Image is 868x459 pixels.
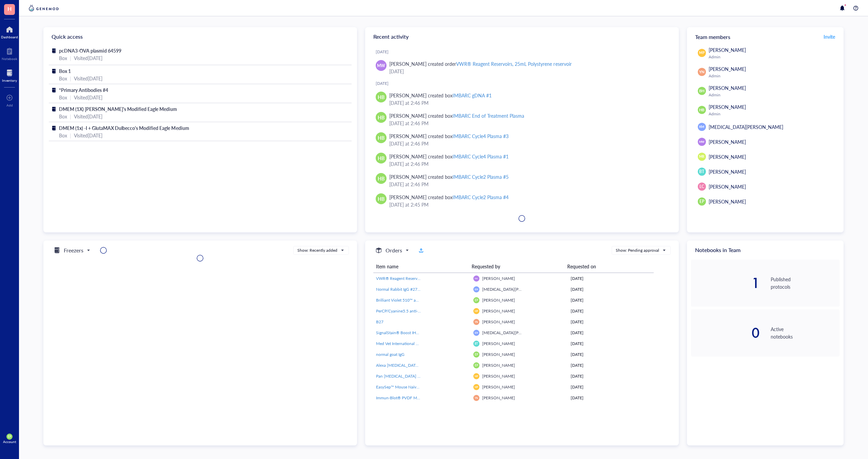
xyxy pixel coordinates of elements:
[453,92,492,99] div: IMBARC gDNA #1
[571,308,651,314] div: [DATE]
[376,308,477,314] span: PerCP/Cyanine5.5 anti-mouse CD172a (SIRPα) Antibody
[376,330,478,336] span: SignalStain® Boost IHC Detection Reagent (HRP, Rabbit)
[475,299,478,302] span: EP
[376,308,468,314] a: PerCP/Cyanine5.5 anti-mouse CD172a (SIRPα) Antibody
[376,275,474,281] span: VWR® Reagent Reservoirs, 25mL Polystyrene reservoir
[699,154,705,159] span: MR
[376,384,486,390] span: EasySep™ Mouse Naïve CD8+ [MEDICAL_DATA] Isolation Kit
[378,93,384,101] span: HB
[59,68,71,74] span: Box 1
[371,130,673,150] a: HB[PERSON_NAME] created boxIMBARC Cycle4 Plasma #3[DATE] at 2:46 PM
[373,260,469,273] th: Item name
[389,119,668,127] div: [DATE] at 2:46 PM
[376,395,488,401] span: Immun-Blot® PVDF Membrane, Roll, 26 cm x 3.3 m, 1620177
[389,140,668,147] div: [DATE] at 2:46 PM
[475,331,478,334] span: KM
[453,112,524,119] div: IMBARC End of Treatment Plasma
[699,198,704,205] span: EP
[475,288,478,291] span: KM
[699,50,704,55] span: MP
[389,99,668,107] div: [DATE] at 2:46 PM
[709,168,746,175] span: [PERSON_NAME]
[709,138,746,145] span: [PERSON_NAME]
[482,351,515,357] span: [PERSON_NAME]
[571,362,651,368] div: [DATE]
[365,27,679,46] div: Recent activity
[453,194,509,200] div: IMBARC Cycle2 Plasma #4
[475,310,478,312] span: MP
[699,184,704,190] span: LC
[709,46,746,53] span: [PERSON_NAME]
[687,241,844,260] div: Notebooks in Team
[371,191,673,211] a: HB[PERSON_NAME] created boxIMBARC Cycle2 Plasma #4[DATE] at 2:45 PM
[59,113,67,120] div: Box
[687,27,844,46] div: Team members
[571,286,651,292] div: [DATE]
[571,373,651,379] div: [DATE]
[43,27,357,46] div: Quick access
[482,330,548,336] span: [MEDICAL_DATA][PERSON_NAME]
[378,195,384,203] span: HB
[377,62,385,69] span: MW
[699,107,705,113] span: HB
[824,33,835,40] span: Invite
[59,94,67,101] div: Box
[376,49,673,55] div: [DATE]
[482,395,515,401] span: [PERSON_NAME]
[482,362,515,368] span: [PERSON_NAME]
[571,384,651,390] div: [DATE]
[709,153,746,160] span: [PERSON_NAME]
[376,297,468,303] a: Brilliant Violet 510™ anti-mouse CD117 (c-kit) Antibody
[571,297,651,303] div: [DATE]
[371,109,673,130] a: HB[PERSON_NAME] created boxIMBARC End of Treatment Plasma[DATE] at 2:46 PM
[376,330,468,336] a: SignalStain® Boost IHC Detection Reagent (HRP, Rabbit)
[571,319,651,325] div: [DATE]
[389,132,509,140] div: [PERSON_NAME] created box
[376,351,405,357] span: normal goat IgG
[376,319,383,325] span: B27
[59,75,67,82] div: Box
[482,373,515,379] span: [PERSON_NAME]
[2,57,17,61] div: Notebook
[389,68,668,75] div: [DATE]
[475,396,478,399] span: YN
[571,330,651,336] div: [DATE]
[2,78,17,82] div: Inventory
[376,319,468,325] a: B27
[771,325,840,340] div: Active notebooks
[482,297,515,303] span: [PERSON_NAME]
[3,440,16,444] div: Account
[74,75,102,82] div: Visited [DATE]
[378,114,384,121] span: HB
[70,94,71,101] div: |
[371,57,673,78] a: MW[PERSON_NAME] created orderVWR® Reagent Reservoirs, 25mL Polystyrene reservoir[DATE]
[571,341,651,347] div: [DATE]
[482,275,515,281] span: [PERSON_NAME]
[709,65,746,72] span: [PERSON_NAME]
[571,351,651,358] div: [DATE]
[475,364,478,367] span: EP
[475,320,478,323] span: YN
[709,103,746,110] span: [PERSON_NAME]
[709,183,746,190] span: [PERSON_NAME]
[6,103,13,107] div: Add
[378,154,384,162] span: HB
[59,54,67,62] div: Box
[74,132,102,139] div: Visited [DATE]
[2,46,17,61] a: Notebook
[376,81,673,86] div: [DATE]
[699,169,704,175] span: BT
[709,84,746,91] span: [PERSON_NAME]
[376,395,468,401] a: Immun-Blot® PVDF Membrane, Roll, 26 cm x 3.3 m, 1620177
[691,276,760,290] div: 1
[389,112,525,119] div: [PERSON_NAME] created box
[709,198,746,205] span: [PERSON_NAME]
[70,132,71,139] div: |
[27,4,60,12] img: genemod-logo
[699,125,704,129] span: KM
[70,113,71,120] div: |
[376,341,576,346] span: Med Vet International Dynarex Braided (Pga) Sutures, Absorbable, Synthetic, Violet, 4-0, C6 Needl...
[699,88,705,94] span: BH
[565,260,649,273] th: Requested on
[453,153,509,160] div: IMBARC Cycle4 Plasma #1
